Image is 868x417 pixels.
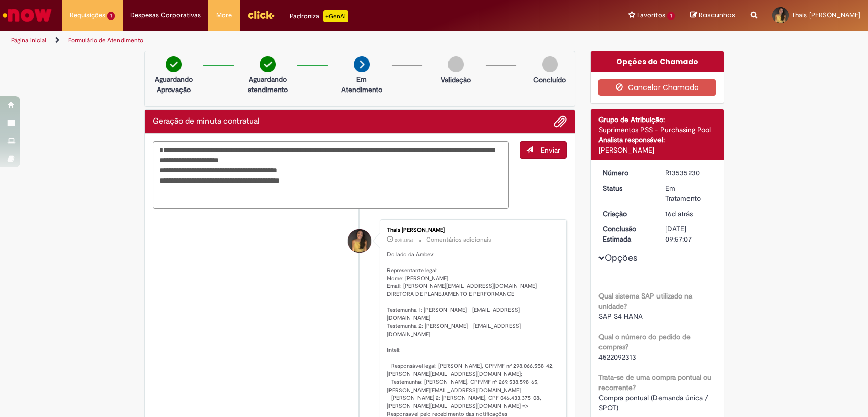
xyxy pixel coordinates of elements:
[665,209,693,218] span: 16d atrás
[448,56,464,72] img: img-circle-grey.png
[665,208,712,219] div: 15/09/2025 11:36:33
[130,10,201,20] span: Despesas Corporativas
[598,145,716,155] div: [PERSON_NAME]
[598,79,716,96] button: Cancelar Chamado
[520,141,567,159] button: Enviar
[598,291,692,311] b: Qual sistema SAP utilizado na unidade?
[665,168,712,178] div: R13535230
[290,10,348,22] div: Padroniza
[395,237,413,243] span: 20h atrás
[387,227,556,233] div: Thais [PERSON_NAME]
[591,51,724,72] div: Opções do Chamado
[595,208,657,219] dt: Criação
[337,74,386,95] p: Em Atendimento
[665,224,712,244] div: [DATE] 09:57:07
[542,56,558,72] img: img-circle-grey.png
[149,74,198,95] p: Aguardando Aprovação
[595,168,657,178] dt: Número
[598,373,711,392] b: Trata-se de uma compra pontual ou recorrente?
[598,393,710,412] span: Compra pontual (Demanda única / SPOT)
[598,332,691,351] b: Qual o número do pedido de compras?
[598,312,643,321] span: SAP S4 HANA
[107,12,115,20] span: 1
[595,224,657,244] dt: Conclusão Estimada
[699,10,735,20] span: Rascunhos
[541,145,560,155] span: Enviar
[441,75,471,85] p: Validação
[247,7,275,22] img: click_logo_yellow_360x200.png
[637,10,665,20] span: Favoritos
[792,11,860,19] span: Thais [PERSON_NAME]
[216,10,232,20] span: More
[260,56,276,72] img: check-circle-green.png
[153,117,260,126] h2: Geração de minuta contratual Histórico de tíquete
[153,141,510,210] textarea: Digite sua mensagem aqui...
[665,183,712,203] div: Em Tratamento
[70,10,105,20] span: Requisições
[243,74,292,95] p: Aguardando atendimento
[554,115,567,128] button: Adicionar anexos
[598,135,716,145] div: Analista responsável:
[8,31,571,50] ul: Trilhas de página
[395,237,413,243] time: 29/09/2025 17:40:09
[426,235,491,244] small: Comentários adicionais
[1,5,53,25] img: ServiceNow
[598,114,716,125] div: Grupo de Atribuição:
[166,56,182,72] img: check-circle-green.png
[354,56,370,72] img: arrow-next.png
[690,11,735,20] a: Rascunhos
[11,36,46,44] a: Página inicial
[598,352,636,362] span: 4522092313
[323,10,348,22] p: +GenAi
[667,12,675,20] span: 1
[348,229,371,253] div: Thais Pupim Silva
[68,36,143,44] a: Formulário de Atendimento
[533,75,566,85] p: Concluído
[595,183,657,193] dt: Status
[598,125,716,135] div: Suprimentos PSS - Purchasing Pool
